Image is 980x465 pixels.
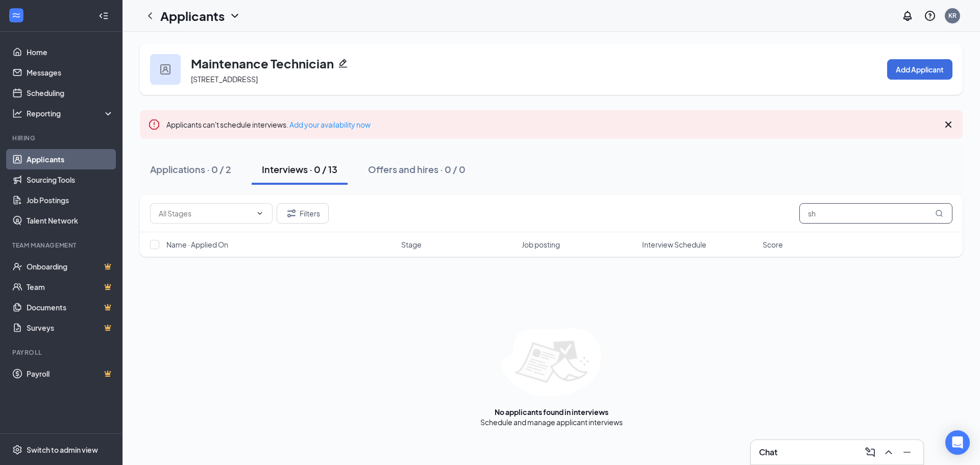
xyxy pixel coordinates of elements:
[862,444,878,460] button: ComposeMessage
[159,208,252,219] input: All Stages
[901,10,914,22] svg: Notifications
[763,239,783,250] span: Score
[27,317,114,338] a: SurveysCrown
[11,10,21,20] svg: WorkstreamLogo
[27,149,114,169] a: Applicants
[27,108,114,118] div: Reporting
[262,163,337,176] div: Interviews · 0 / 13
[799,203,952,224] input: Search in interviews
[27,62,114,83] a: Messages
[401,239,422,250] span: Stage
[166,239,228,250] span: Name · Applied On
[27,83,114,103] a: Scheduling
[27,256,114,277] a: OnboardingCrown
[12,134,112,142] div: Hiring
[27,42,114,62] a: Home
[945,430,970,455] div: Open Intercom Messenger
[12,348,112,357] div: Payroll
[27,210,114,231] a: Talent Network
[27,169,114,190] a: Sourcing Tools
[502,328,601,397] img: empty-state
[277,203,329,224] button: Filter Filters
[144,10,156,22] svg: ChevronLeft
[759,447,777,458] h3: Chat
[166,120,371,129] span: Applicants can't schedule interviews.
[948,11,957,20] div: KR
[160,7,225,25] h1: Applicants
[191,75,258,84] span: [STREET_ADDRESS]
[495,407,608,417] div: No applicants found in interviews
[256,209,264,217] svg: ChevronDown
[368,163,465,176] div: Offers and hires · 0 / 0
[27,190,114,210] a: Job Postings
[887,59,952,80] button: Add Applicant
[901,446,913,458] svg: Minimize
[899,444,915,460] button: Minimize
[864,446,876,458] svg: ComposeMessage
[27,277,114,297] a: TeamCrown
[150,163,231,176] div: Applications · 0 / 2
[942,118,954,131] svg: Cross
[99,11,109,21] svg: Collapse
[924,10,936,22] svg: QuestionInfo
[935,209,943,217] svg: MagnifyingGlass
[522,239,560,250] span: Job posting
[27,297,114,317] a: DocumentsCrown
[642,239,706,250] span: Interview Schedule
[285,207,298,219] svg: Filter
[27,363,114,384] a: PayrollCrown
[883,446,895,458] svg: ChevronUp
[480,417,623,427] div: Schedule and manage applicant interviews
[160,64,170,75] img: user icon
[12,445,22,455] svg: Settings
[27,445,98,455] div: Switch to admin view
[148,118,160,131] svg: Error
[229,10,241,22] svg: ChevronDown
[289,120,371,129] a: Add your availability now
[191,55,334,72] h3: Maintenance Technician
[880,444,897,460] button: ChevronUp
[338,58,348,68] svg: Pencil
[12,241,112,250] div: Team Management
[12,108,22,118] svg: Analysis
